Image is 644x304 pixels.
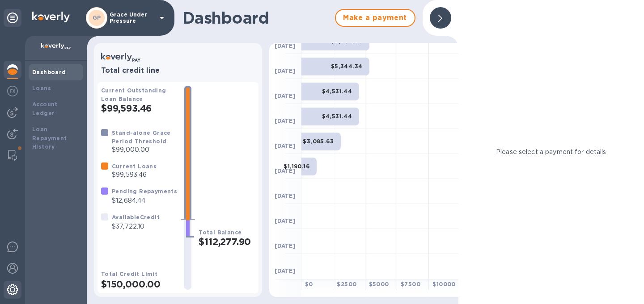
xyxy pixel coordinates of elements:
b: [DATE] [275,242,296,249]
p: $37,722.10 [112,222,160,231]
b: $1,190.16 [284,163,309,170]
p: Please select a payment for details [496,147,606,157]
b: [DATE] [275,42,296,49]
b: [DATE] [275,117,296,124]
b: [DATE] [275,142,296,149]
b: [DATE] [275,67,296,74]
b: Stand-alone Grace Period Threshold [112,129,171,145]
b: GP [93,14,101,21]
b: $4,531.44 [322,88,352,95]
b: $ 2500 [337,281,356,287]
b: Pending Repayments [112,188,177,195]
img: Foreign exchange [7,86,18,96]
b: [DATE] [275,267,296,274]
b: Current Outstanding Loan Balance [101,87,166,102]
h2: $99,593.46 [101,103,177,114]
b: Current Loans [112,163,157,170]
b: [DATE] [275,92,296,99]
b: Loans [32,85,51,92]
h2: $150,000.00 [101,279,177,290]
b: $ 10000 [432,281,455,287]
b: $4,531.44 [322,113,352,120]
b: Dashboard [32,69,66,75]
b: Available Credit [112,214,160,221]
b: $ 0 [305,281,313,287]
b: $5,344.34 [331,63,363,70]
b: $3,085.63 [303,138,334,145]
b: [DATE] [275,167,296,174]
button: Make a payment [335,9,415,27]
p: Grace Under Pressure [110,12,154,24]
b: [DATE] [275,217,296,224]
div: Unpin categories [4,9,21,27]
b: Total Balance [199,229,241,236]
img: Logo [32,12,70,22]
p: $99,593.46 [112,170,157,179]
h1: Dashboard [182,8,330,27]
b: [DATE] [275,192,296,199]
h3: Total credit line [101,67,255,75]
b: Account Ledger [32,101,58,117]
b: $ 5000 [369,281,389,287]
b: Total Credit Limit [101,271,157,277]
b: Loan Repayment History [32,126,67,150]
p: $12,684.44 [112,196,177,205]
h2: $112,277.90 [199,236,255,247]
span: Make a payment [343,12,407,23]
p: $99,000.00 [112,145,177,154]
b: $ 7500 [401,281,420,287]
